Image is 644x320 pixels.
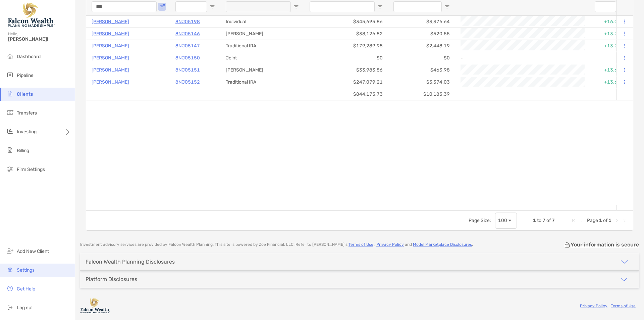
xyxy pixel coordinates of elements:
button: Open Filter Menu [159,4,165,9]
p: Your information is secure [571,241,639,248]
span: Pipeline [17,73,34,78]
img: firm-settings icon [6,165,14,173]
img: clients icon [6,90,14,98]
button: Open Filter Menu [210,4,215,9]
div: $38,126.82 [304,28,388,40]
a: [PERSON_NAME] [92,66,129,74]
div: $844,175.73 [304,88,388,100]
img: investing icon [6,127,14,135]
span: Firm Settings [17,167,45,172]
a: Model Marketplace Disclosures [413,242,472,247]
input: Balance Filter Input [310,1,375,12]
div: +13.71% [589,28,630,40]
a: 8NJ05151 [175,66,200,74]
span: 7 [542,218,545,223]
div: Falcon Wealth Planning Disclosures [86,259,175,265]
span: Transfers [17,110,37,116]
div: $10,183.39 [388,88,455,100]
div: $3,376.64 [388,16,455,28]
div: 0% [589,52,630,64]
a: Privacy Policy [580,304,607,308]
img: transfers icon [6,108,14,117]
input: Account # Filter Input [175,1,207,12]
div: [PERSON_NAME] [220,64,304,76]
div: +13.73% [589,40,630,52]
img: pipeline icon [6,71,14,79]
div: $0 [304,52,388,64]
div: Page Size: [469,218,491,223]
span: of [546,218,551,223]
img: logout icon [6,303,14,311]
div: $0 [388,52,455,64]
img: company logo [80,298,110,313]
p: 8NJ05150 [175,54,200,62]
span: Investing [17,129,37,135]
span: [PERSON_NAME]! [8,36,71,42]
a: 8NJ05147 [175,42,200,50]
a: [PERSON_NAME] [92,54,129,62]
a: [PERSON_NAME] [92,78,129,86]
span: Page [587,218,598,223]
div: Joint [220,52,304,64]
a: [PERSON_NAME] [92,30,129,38]
a: 8NJ05198 [175,17,200,26]
div: Traditional IRA [220,40,304,52]
div: First Page [571,218,576,223]
a: 8NJ05146 [175,30,200,38]
a: 8NJ05152 [175,78,200,86]
div: $463.98 [388,64,455,76]
img: dashboard icon [6,52,14,60]
div: [PERSON_NAME] [220,28,304,40]
div: $179,289.98 [304,40,388,52]
div: $247,079.21 [304,76,388,88]
img: icon arrow [620,258,628,266]
img: billing icon [6,146,14,154]
div: $3,374.03 [388,76,455,88]
img: get-help icon [6,284,14,292]
div: $33,983.86 [304,64,388,76]
span: 1 [608,218,611,223]
div: +13.63% [589,76,630,88]
img: settings icon [6,266,14,274]
span: Log out [17,305,33,311]
span: Settings [17,267,35,273]
span: Clients [17,91,33,97]
p: [PERSON_NAME] [92,42,129,50]
button: Open Filter Menu [444,4,450,9]
div: $345,695.86 [304,16,388,28]
button: Open Filter Menu [377,4,383,9]
span: of [603,218,607,223]
div: $2,448.19 [388,40,455,52]
div: Next Page [614,218,620,223]
a: Terms of Use [348,242,373,247]
div: +13.61% [589,64,630,76]
div: Page Size [495,213,517,229]
div: - [461,52,584,63]
input: Client Name Filter Input [92,1,157,12]
span: to [537,218,541,223]
img: Falcon Wealth Planning Logo [8,3,55,27]
div: $520.55 [388,28,455,40]
div: Previous Page [579,218,584,223]
a: [PERSON_NAME] [92,17,129,26]
input: ITD Filter Input [595,1,616,12]
span: Get Help [17,286,35,292]
span: Billing [17,148,29,153]
img: add_new_client icon [6,247,14,255]
div: Last Page [622,218,628,223]
div: Individual [220,16,304,28]
div: +16.04% [589,16,630,28]
div: Traditional IRA [220,76,304,88]
div: Platform Disclosures [86,276,137,282]
span: 1 [533,218,536,223]
span: 7 [552,218,555,223]
input: Cash Available Filter Input [393,1,442,12]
